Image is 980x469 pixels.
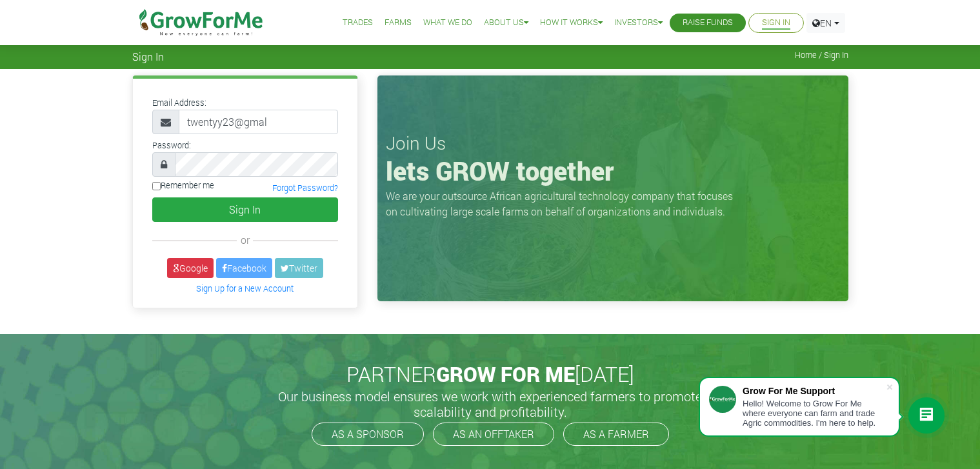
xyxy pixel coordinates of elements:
[436,360,575,388] span: GROW FOR ME
[484,16,528,30] a: About Us
[563,423,669,446] a: AS A FARMER
[152,97,206,109] label: Email Address:
[132,50,164,63] span: Sign In
[265,388,716,419] h5: Our business model ensures we work with experienced farmers to promote scalability and profitabil...
[433,423,554,446] a: AS AN OFFTAKER
[385,16,412,30] a: Farms
[614,16,663,30] a: Investors
[795,50,848,60] span: Home / Sign In
[179,110,338,134] input: Email Address
[152,197,338,222] button: Sign In
[137,362,843,386] h2: PARTNER [DATE]
[386,188,741,219] p: We are your outsource African agricultural technology company that focuses on cultivating large s...
[152,232,338,248] div: or
[196,283,294,294] a: Sign Up for a New Account
[386,155,840,186] h1: lets GROW together
[806,13,845,33] a: EN
[743,399,886,428] div: Hello! Welcome to Grow For Me where everyone can farm and trade Agric commodities. I'm here to help.
[152,182,161,190] input: Remember me
[152,179,214,192] label: Remember me
[683,16,733,30] a: Raise Funds
[167,258,214,278] a: Google
[423,16,472,30] a: What We Do
[272,183,338,193] a: Forgot Password?
[343,16,373,30] a: Trades
[312,423,424,446] a: AS A SPONSOR
[540,16,603,30] a: How it Works
[386,132,840,154] h3: Join Us
[152,139,191,152] label: Password:
[762,16,790,30] a: Sign In
[743,386,886,396] div: Grow For Me Support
